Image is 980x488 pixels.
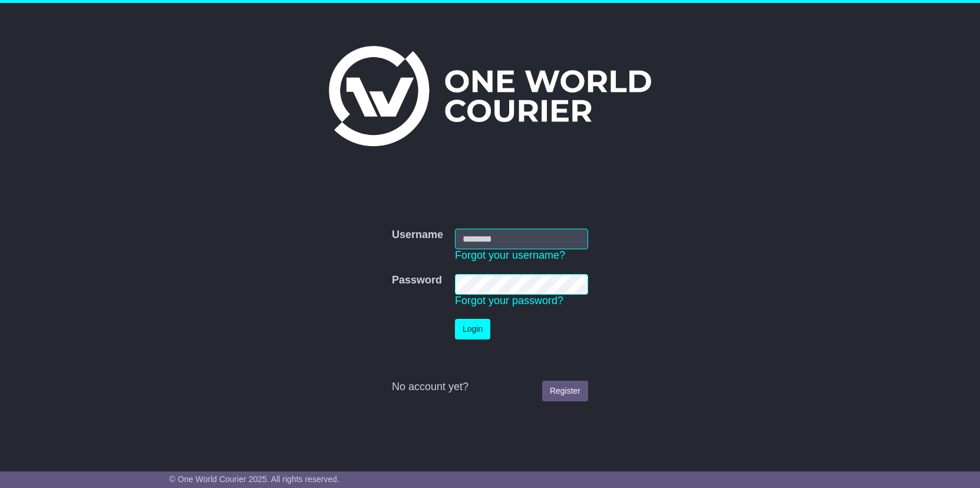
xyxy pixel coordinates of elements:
[455,249,565,261] a: Forgot your username?
[542,381,588,401] a: Register
[392,229,443,242] label: Username
[169,474,339,484] span: © One World Courier 2025. All rights reserved.
[455,319,490,339] button: Login
[392,274,442,287] label: Password
[455,295,563,306] a: Forgot your password?
[329,46,651,146] img: One World
[392,381,588,394] div: No account yet?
